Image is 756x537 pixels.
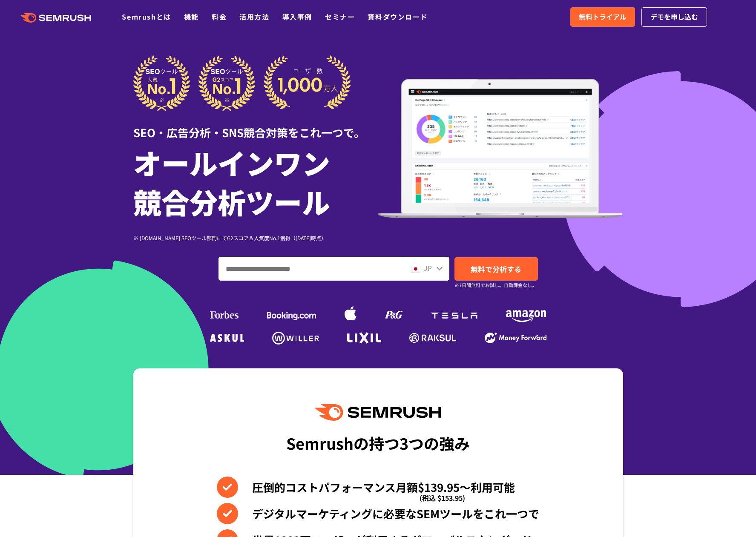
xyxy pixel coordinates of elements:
img: Semrush [315,404,440,421]
span: デモを申し込む [650,11,698,23]
span: JP [424,263,432,273]
a: 料金 [212,11,227,22]
div: SEO・広告分析・SNS競合対策をこれ一つで。 [133,111,378,141]
div: Semrushの持つ3つの強み [286,427,470,459]
a: セミナー [325,11,355,22]
h1: オールインワン 競合分析ツール [133,143,378,221]
a: 機能 [184,11,199,22]
span: (税込 $153.95) [420,487,465,508]
div: ※ [DOMAIN_NAME] SEOツール部門にてG2スコア＆人気度No.1獲得（[DATE]時点） [133,234,378,242]
small: ※7日間無料でお試し。自動課金なし。 [454,281,537,289]
input: ドメイン、キーワードまたはURLを入力してください [219,257,403,280]
li: 圧倒的コストパフォーマンス月額$139.95〜利用可能 [217,477,539,498]
a: 資料ダウンロード [368,11,428,22]
li: デジタルマーケティングに必要なSEMツールをこれ一つで [217,503,539,524]
span: 無料で分析する [471,264,521,274]
span: 無料トライアル [579,11,627,23]
a: Semrushとは [122,11,171,22]
a: デモを申し込む [641,7,707,27]
a: 無料で分析する [454,257,538,281]
a: 導入事例 [282,11,312,22]
a: 活用方法 [239,11,269,22]
a: 無料トライアル [570,7,635,27]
